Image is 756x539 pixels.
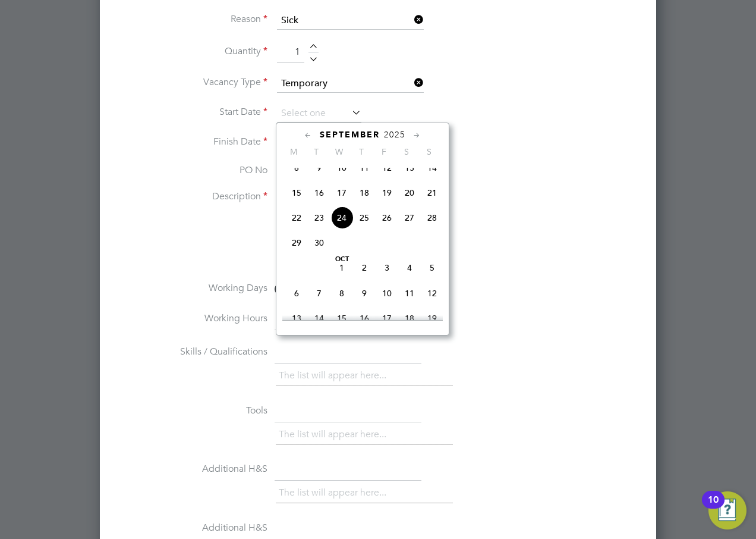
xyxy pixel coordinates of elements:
[353,256,376,279] span: 2
[277,75,424,93] input: Select one
[330,282,353,305] span: 8
[398,307,421,330] span: 18
[330,256,353,279] span: 1
[330,181,353,204] span: 17
[285,282,308,305] span: 6
[119,136,267,148] label: Finish Date
[330,307,353,330] span: 15
[398,256,421,279] span: 4
[119,76,267,89] label: Vacancy Type
[285,231,308,254] span: 29
[350,146,373,157] span: T
[279,368,391,384] li: The list will appear here...
[275,309,320,330] input: 08:00
[277,105,361,123] input: Select one
[398,282,421,305] span: 11
[353,282,376,305] span: 9
[708,491,746,529] button: Open Resource Center, 10 new notifications
[421,282,443,305] span: 12
[119,164,267,177] label: PO No
[285,206,308,229] span: 22
[421,256,443,279] span: 5
[330,206,353,229] span: 24
[373,146,395,157] span: F
[376,256,398,279] span: 3
[285,307,308,330] span: 13
[327,146,350,157] span: W
[421,206,443,229] span: 28
[308,156,330,179] span: 9
[282,146,305,157] span: M
[305,146,327,157] span: T
[119,463,267,475] label: Additional H&S
[330,256,353,262] span: Oct
[279,427,391,443] li: The list will appear here...
[119,282,267,294] label: Working Days
[384,130,405,140] span: 2025
[398,206,421,229] span: 27
[421,307,443,330] span: 19
[353,206,376,229] span: 25
[119,190,267,203] label: Description
[330,156,353,179] span: 10
[376,156,398,179] span: 12
[395,146,418,157] span: S
[398,181,421,204] span: 20
[353,181,376,204] span: 18
[353,307,376,330] span: 16
[285,156,308,179] span: 8
[119,13,267,26] label: Reason
[275,283,288,296] span: M
[308,282,330,305] span: 7
[308,206,330,229] span: 23
[279,485,391,501] li: The list will appear here...
[376,307,398,330] span: 17
[285,181,308,204] span: 15
[308,231,330,254] span: 30
[308,307,330,330] span: 14
[119,522,267,534] label: Additional H&S
[119,106,267,118] label: Start Date
[320,130,380,140] span: September
[398,156,421,179] span: 13
[119,346,267,358] label: Skills / Qualifications
[353,156,376,179] span: 11
[119,312,267,325] label: Working Hours
[421,156,443,179] span: 14
[119,405,267,417] label: Tools
[277,12,424,30] input: Select one
[708,500,719,515] div: 10
[308,181,330,204] span: 16
[421,181,443,204] span: 21
[376,206,398,229] span: 26
[418,146,440,157] span: S
[376,282,398,305] span: 10
[376,181,398,204] span: 19
[119,45,267,58] label: Quantity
